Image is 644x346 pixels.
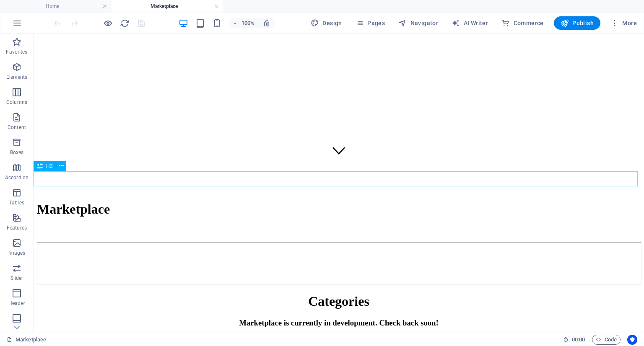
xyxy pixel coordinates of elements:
[5,174,29,181] p: Accordion
[610,19,637,27] span: More
[103,18,113,28] button: Click here to leave preview mode and continue editing
[10,149,24,156] p: Boxes
[8,250,26,256] p: Images
[448,16,491,30] button: AI Writer
[307,16,345,30] div: Design (Ctrl+Alt+Y)
[46,164,52,169] span: H3
[307,16,345,30] button: Design
[627,335,637,345] button: Usercentrics
[352,16,388,30] button: Pages
[119,18,130,28] button: reload
[7,335,46,345] a: Click to cancel selection. Double-click to open Pages
[112,2,223,11] h4: Marketplace
[356,19,385,27] span: Pages
[561,19,594,27] span: Publish
[607,16,640,30] button: More
[6,99,27,106] p: Columns
[9,199,24,206] p: Tables
[501,19,544,27] span: Commerce
[498,16,547,30] button: Commerce
[120,18,130,28] i: Reload page
[8,300,25,307] p: Header
[554,16,600,30] button: Publish
[263,19,270,27] i: On resize automatically adjust zoom level to fit chosen device.
[596,335,617,345] span: Code
[6,74,28,80] p: Elements
[452,19,488,27] span: AI Writer
[311,19,342,27] span: Design
[398,19,438,27] span: Navigator
[6,49,27,55] p: Favorites
[578,336,579,343] span: :
[241,18,254,28] h6: 100%
[10,275,23,281] p: Slider
[7,225,27,231] p: Features
[592,335,621,345] button: Code
[229,18,258,28] button: 100%
[395,16,441,30] button: Navigator
[8,124,26,131] p: Content
[563,335,585,345] h6: Session time
[572,335,585,345] span: 00 00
